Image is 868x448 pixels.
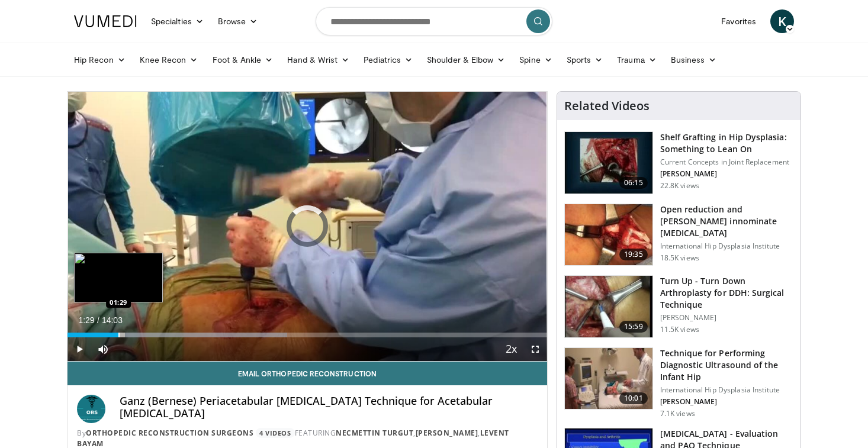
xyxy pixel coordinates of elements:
[565,276,652,337] img: 323661_0000_1.png.150x105_q85_crop-smart_upscale.jpg
[564,275,793,338] a: 15:59 Turn Up - Turn Down Arthroplasty for DDH: Surgical Technique [PERSON_NAME] 11.5K views
[144,9,211,33] a: Specialties
[523,337,547,361] button: Fullscreen
[416,428,478,438] a: [PERSON_NAME]
[714,9,763,33] a: Favorites
[77,395,105,423] img: Avatar
[770,9,794,33] a: K
[74,253,163,302] img: image.jpeg
[660,275,793,311] h3: Turn Up - Turn Down Arthroplasty for DDH: Surgical Technique
[102,315,123,325] span: 14:03
[67,92,547,362] video-js: Video Player
[97,315,99,325] span: /
[660,385,793,395] p: International Hip Dysplasia Institute
[660,253,699,263] p: 18.5K views
[336,428,413,438] a: Necmettin Turgut
[660,157,793,167] p: Current Concepts in Joint Replacement
[660,313,793,323] p: [PERSON_NAME]
[133,48,205,72] a: Knee Recon
[205,48,281,72] a: Foot & Ankle
[564,131,793,194] a: 06:15 Shelf Grafting in Hip Dysplasia: Something to Lean On Current Concepts in Joint Replacement...
[67,337,91,361] button: Play
[86,428,253,438] a: Orthopedic Reconstruction Surgeons
[660,181,699,191] p: 22.8K views
[211,9,265,33] a: Browse
[565,132,652,194] img: 6a56c852-449d-4c3f-843a-e2e05107bc3e.150x105_q85_crop-smart_upscale.jpg
[67,362,547,385] a: Email Orthopedic Reconstruction
[660,241,793,251] p: International Hip Dysplasia Institute
[660,131,793,155] h3: Shelf Grafting in Hip Dysplasia: Something to Lean On
[660,325,699,334] p: 11.5K views
[565,348,652,410] img: 7f522bcd-aa55-495e-9b3d-2415a6d43c18.150x105_q85_crop-smart_upscale.jpg
[660,204,793,239] h3: Open reduction and [PERSON_NAME] innominate [MEDICAL_DATA]
[316,7,552,36] input: Search topics, interventions
[564,347,793,418] a: 10:01 Technique for Performing Diagnostic Ultrasound of the Infant Hip International Hip Dysplasi...
[610,48,664,72] a: Trauma
[256,428,295,438] a: 4 Videos
[67,48,133,72] a: Hip Recon
[619,321,648,333] span: 15:59
[420,48,512,72] a: Shoulder & Elbow
[619,392,648,404] span: 10:01
[560,48,610,72] a: Sports
[660,169,793,179] p: [PERSON_NAME]
[500,337,523,361] button: Playback Rate
[512,48,559,72] a: Spine
[120,395,538,420] h4: Ganz (Bernese) Periacetabular [MEDICAL_DATA] Technique for Acetabular [MEDICAL_DATA]
[564,204,793,266] a: 19:35 Open reduction and [PERSON_NAME] innominate [MEDICAL_DATA] International Hip Dysplasia Inst...
[565,204,652,266] img: UFuN5x2kP8YLDu1n4xMDoxOjA4MTsiGN.150x105_q85_crop-smart_upscale.jpg
[660,347,793,383] h3: Technique for Performing Diagnostic Ultrasound of the Infant Hip
[660,409,695,418] p: 7.1K views
[280,48,356,72] a: Hand & Wrist
[619,177,648,189] span: 06:15
[660,397,793,407] p: [PERSON_NAME]
[67,333,547,337] div: Progress Bar
[564,99,650,113] h4: Related Videos
[619,249,648,260] span: 19:35
[74,15,137,27] img: VuMedi Logo
[91,337,115,361] button: Mute
[356,48,420,72] a: Pediatrics
[664,48,724,72] a: Business
[78,315,94,325] span: 1:29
